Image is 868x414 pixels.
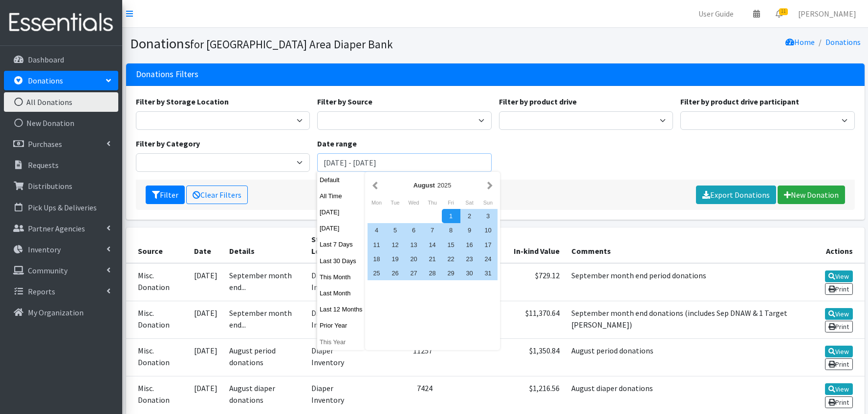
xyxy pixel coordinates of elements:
[305,376,372,414] td: Diaper Inventory
[565,263,798,301] td: September month end period donations
[386,238,405,252] div: 12
[825,346,853,357] a: View
[423,223,442,237] div: 7
[368,238,386,252] div: 11
[126,339,188,376] td: Misc. Donation
[28,224,85,233] p: Partner Agencies
[825,37,861,47] a: Donations
[4,198,118,217] a: Pick Ups & Deliveries
[317,221,365,235] button: [DATE]
[188,228,223,263] th: Date
[790,4,864,23] a: [PERSON_NAME]
[223,301,305,338] td: September month end...
[413,182,435,189] strong: August
[4,50,118,69] a: Dashboard
[423,266,442,280] div: 28
[493,339,565,376] td: $1,350.84
[785,37,815,47] a: Home
[493,263,565,301] td: $729.12
[479,266,498,280] div: 31
[317,335,365,349] button: This Year
[798,228,864,263] th: Actions
[565,339,798,376] td: August period donations
[405,223,423,237] div: 6
[136,96,229,107] label: Filter by Storage Location
[28,266,67,275] p: Community
[4,219,118,238] a: Partner Agencies
[442,196,460,209] div: Friday
[317,270,365,284] button: This Month
[442,209,460,223] div: 1
[4,71,118,90] a: Donations
[386,223,405,237] div: 5
[493,228,565,263] th: In-kind Value
[423,252,442,266] div: 21
[565,301,798,338] td: September month end donations (includes Sep DNAW & 1 Target [PERSON_NAME])
[317,189,365,203] button: All Time
[317,302,365,316] button: Last 12 Months
[768,4,790,23] a: 11
[460,238,479,252] div: 16
[493,301,565,338] td: $11,370.64
[825,308,853,320] a: View
[223,263,305,301] td: September month end...
[186,186,248,204] a: Clear Filters
[499,96,577,107] label: Filter by product drive
[405,196,423,209] div: Wednesday
[479,209,498,223] div: 3
[386,252,405,266] div: 19
[317,318,365,332] button: Prior Year
[305,301,372,338] td: Diaper Inventory
[188,263,223,301] td: [DATE]
[442,252,460,266] div: 22
[442,266,460,280] div: 29
[317,254,365,268] button: Last 30 Days
[223,376,305,414] td: August diaper donations
[386,196,405,209] div: Tuesday
[223,228,305,263] th: Details
[317,173,365,187] button: Default
[691,4,741,23] a: User Guide
[825,321,853,332] a: Print
[126,301,188,338] td: Misc. Donation
[680,96,799,107] label: Filter by product drive participant
[188,339,223,376] td: [DATE]
[28,308,84,317] p: My Organization
[317,138,357,149] label: Date range
[126,228,188,263] th: Source
[825,270,853,282] a: View
[317,205,365,219] button: [DATE]
[460,223,479,237] div: 9
[479,223,498,237] div: 10
[4,303,118,322] a: My Organization
[28,287,55,296] p: Reports
[372,376,439,414] td: 7424
[479,196,498,209] div: Sunday
[368,196,386,209] div: Monday
[4,155,118,175] a: Requests
[779,8,788,15] span: 11
[4,134,118,154] a: Purchases
[493,376,565,414] td: $1,216.56
[405,266,423,280] div: 27
[28,55,64,64] p: Dashboard
[28,203,97,212] p: Pick Ups & Deliveries
[4,176,118,196] a: Distributions
[825,283,853,295] a: Print
[4,6,118,39] img: HumanEssentials
[188,301,223,338] td: [DATE]
[479,252,498,266] div: 24
[386,266,405,280] div: 26
[305,228,372,263] th: Storage Location
[28,139,62,149] p: Purchases
[317,96,372,107] label: Filter by Source
[317,237,365,251] button: Last 7 Days
[368,223,386,237] div: 4
[405,238,423,252] div: 13
[479,238,498,252] div: 17
[146,186,185,204] button: Filter
[565,228,798,263] th: Comments
[825,383,853,395] a: View
[437,182,451,189] span: 2025
[28,181,72,191] p: Distributions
